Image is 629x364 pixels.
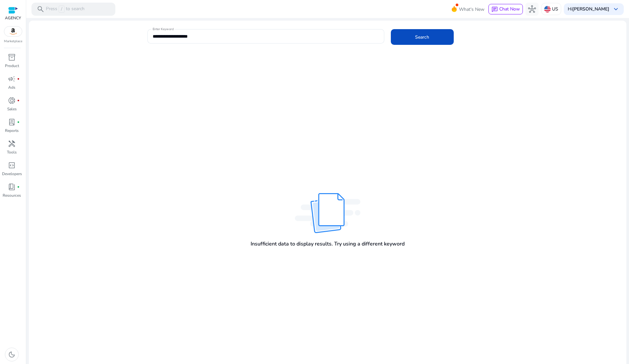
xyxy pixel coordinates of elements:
span: donut_small [8,97,16,104]
p: Press to search [46,6,85,13]
mat-label: Enter Keyword [153,27,174,31]
span: / [59,6,65,13]
span: campaign [8,75,16,83]
span: fiber_manual_record [17,121,20,123]
span: dark_mode [8,351,16,358]
img: amazon.svg [4,27,22,36]
p: Resources [3,192,21,198]
span: chat [491,6,498,13]
span: fiber_manual_record [17,186,20,188]
p: Sales [7,106,17,112]
p: Hi [568,7,609,11]
span: fiber_manual_record [17,99,20,102]
button: Search [391,29,454,45]
span: Chat Now [499,6,520,12]
span: What's New [459,4,485,15]
p: AGENCY [5,15,21,21]
p: US [552,3,558,15]
img: us.svg [544,6,551,12]
span: keyboard_arrow_down [612,5,620,13]
p: Ads [8,84,15,90]
span: handyman [8,140,16,148]
span: search [37,5,45,13]
span: Search [415,34,429,41]
p: Marketplace [4,39,22,44]
span: fiber_manual_record [17,78,20,80]
span: inventory_2 [8,53,16,61]
p: Product [5,63,19,69]
p: Tools [7,149,17,155]
img: insuff.svg [295,193,360,233]
span: lab_profile [8,118,16,126]
p: Developers [2,171,22,177]
b: [PERSON_NAME] [572,6,609,12]
button: hub [525,3,539,16]
p: Reports [5,128,19,134]
span: book_4 [8,183,16,191]
span: code_blocks [8,161,16,169]
button: chatChat Now [488,4,523,14]
span: hub [528,5,536,13]
h4: Insufficient data to display results. Try using a different keyword [251,241,405,247]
